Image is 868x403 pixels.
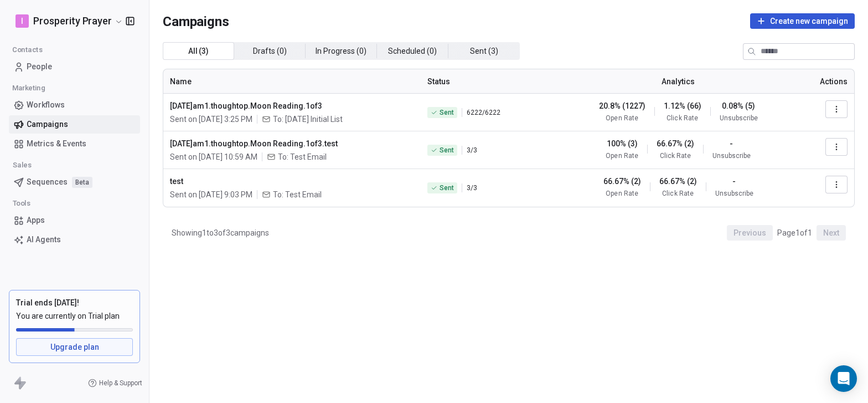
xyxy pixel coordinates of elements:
span: 20.8% (1227) [599,100,645,111]
span: You are currently on Trial plan [16,310,133,322]
span: [DATE]am1.thoughtop.Moon Reading.1of3.test [170,138,414,149]
th: Status [421,69,559,94]
span: Sent [440,146,454,155]
span: 0.08% (5) [722,100,755,111]
a: Workflows [9,96,140,114]
span: 100% (3) [607,138,638,149]
span: Open Rate [606,189,638,198]
span: To: Oct 1 Initial List [273,114,343,125]
button: Next [817,225,846,241]
button: IProsperity Prayer [13,12,118,30]
span: Prosperity Prayer [33,14,112,28]
span: Unsubscribe [712,151,751,160]
span: Beta [72,177,92,188]
span: Metrics & Events [27,138,86,150]
span: Sent on [DATE] 10:59 AM [170,151,257,162]
div: Trial ends [DATE]! [16,297,133,308]
span: Open Rate [606,114,638,123]
span: Scheduled ( 0 ) [388,45,437,57]
th: Actions [798,69,854,94]
div: Open Intercom Messenger [830,365,857,392]
span: - [730,138,733,149]
a: Campaigns [9,115,140,134]
span: People [27,61,52,73]
span: Sent [440,108,454,117]
span: Campaigns [27,119,68,130]
a: Upgrade plan [16,338,133,356]
span: Sent on [DATE] 9:03 PM [170,189,252,200]
span: In Progress ( 0 ) [316,45,366,57]
a: Apps [9,211,140,229]
a: SequencesBeta [9,173,140,191]
span: 6222 / 6222 [467,108,500,117]
th: Name [163,69,421,94]
span: Page 1 of 1 [777,227,812,238]
span: [DATE]am1.thoughtop.Moon Reading.1of3 [170,100,414,111]
span: Contacts [7,42,48,58]
span: Click Rate [660,151,691,160]
a: People [9,58,140,76]
span: Help & Support [99,379,142,387]
span: test [170,176,414,187]
span: Drafts ( 0 ) [253,45,287,57]
a: Metrics & Events [9,135,140,153]
span: Open Rate [606,151,638,160]
span: Campaigns [163,13,229,29]
span: Workflows [27,99,65,111]
span: - [732,176,736,187]
span: To: Test Email [278,151,327,162]
a: AI Agents [9,231,140,249]
span: To: Test Email [273,189,322,200]
span: I [21,16,23,27]
span: Sent [440,183,454,192]
span: 3 / 3 [467,146,477,155]
span: Sent ( 3 ) [470,45,498,57]
span: Sequences [27,176,68,188]
span: Unsubscribe [720,114,758,123]
button: Previous [727,225,773,241]
span: Marketing [7,80,50,96]
span: 1.12% (66) [664,100,701,111]
span: Apps [27,215,45,226]
span: Sales [8,157,37,174]
span: 66.67% (2) [659,176,697,187]
span: Sent on [DATE] 3:25 PM [170,114,252,125]
span: Click Rate [662,189,693,198]
a: Help & Support [88,379,142,387]
span: Click Rate [666,114,697,123]
button: Create new campaign [750,13,855,29]
span: Unsubscribe [715,189,753,198]
span: 66.67% (2) [657,138,694,149]
span: Upgrade plan [50,341,99,353]
span: 3 / 3 [467,183,477,192]
span: AI Agents [27,234,61,246]
span: Showing 1 to 3 of 3 campaigns [172,227,269,238]
span: 66.67% (2) [603,176,641,187]
th: Analytics [559,69,798,94]
span: Tools [8,195,35,212]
